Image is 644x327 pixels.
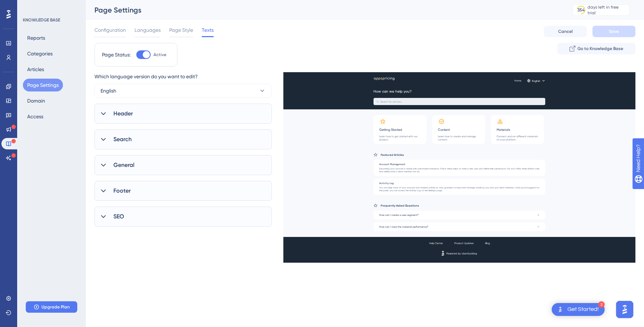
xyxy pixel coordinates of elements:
span: Configuration [94,26,126,34]
button: Go to Knowledge Base [557,43,635,54]
span: Page Style [169,26,193,34]
span: Languages [135,26,161,34]
span: Texts [202,26,214,34]
span: Active [153,52,166,58]
button: Upgrade Plan [26,301,77,313]
span: Header [113,109,133,118]
button: Page Settings [23,79,63,91]
span: SEO [113,212,124,221]
button: Articles [23,63,48,76]
div: KNOWLEDGE BASE [23,17,60,23]
div: Page Status: [102,50,131,59]
button: English [94,84,272,98]
button: Domain [23,94,49,107]
img: launcher-image-alternative-text [556,305,565,314]
span: English [101,86,116,95]
button: Categories [23,47,57,60]
div: Page Settings [94,5,555,15]
div: Get Started! [567,306,599,313]
div: days left in free trial [587,4,627,16]
button: Save [592,26,635,37]
span: Save [609,29,619,34]
span: Go to Knowledge Base [577,46,623,51]
div: 354 [577,7,585,13]
span: Which language version do you want to edit? [94,72,198,81]
button: Access [23,110,48,123]
span: Need Help? [17,2,45,10]
div: Open Get Started! checklist, remaining modules: 3 [552,303,605,316]
iframe: UserGuiding AI Assistant Launcher [614,299,635,320]
span: Cancel [558,29,573,34]
span: Footer [113,187,131,195]
span: Search [113,135,132,144]
span: General [113,161,135,169]
button: Reports [23,31,49,44]
button: Cancel [544,26,587,37]
span: Upgrade Plan [42,304,70,310]
div: 3 [598,301,605,308]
